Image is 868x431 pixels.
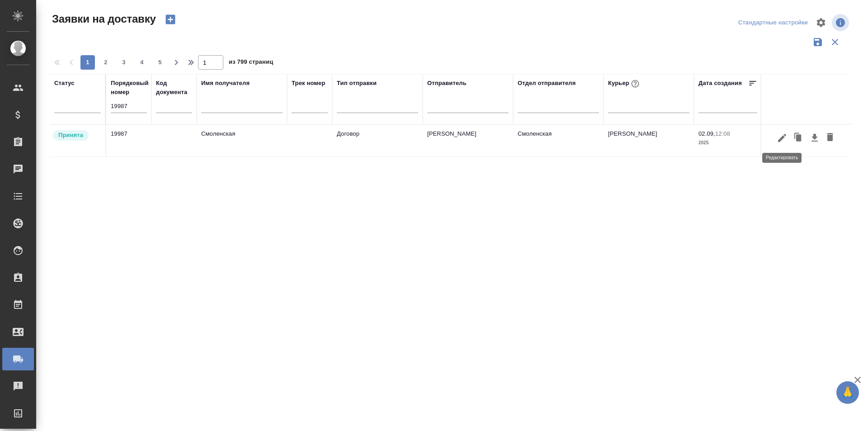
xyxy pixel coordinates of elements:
button: Скачать [807,129,822,147]
span: Настроить таблицу [810,12,832,33]
td: Смоленская [513,125,604,156]
div: Имя получателя [201,79,250,88]
button: 4 [135,55,149,70]
div: Курьер назначен [52,129,101,142]
td: Договор [332,125,423,156]
button: 5 [153,55,167,70]
button: Удалить [822,129,838,147]
span: из 799 страниц [229,57,273,70]
button: 🙏 [836,381,859,404]
td: 19987 [106,125,151,156]
div: Трек номер [292,79,325,88]
button: 2 [99,55,113,70]
button: 3 [117,55,131,70]
td: [PERSON_NAME] [604,125,694,156]
div: Отправитель [427,79,467,88]
div: split button [736,16,810,30]
span: 4 [135,58,149,67]
p: 12:08 [715,130,730,137]
div: Отдел отправителя [518,79,576,88]
td: [PERSON_NAME] [423,125,513,156]
button: Сохранить фильтры [809,33,826,51]
span: 2 [99,58,113,67]
p: 2025 [698,138,757,147]
div: Тип отправки [337,79,377,88]
span: 🙏 [840,383,855,402]
div: Курьер [608,78,641,90]
span: Заявки на доставку [50,12,156,26]
span: 5 [153,58,167,67]
button: При выборе курьера статус заявки автоматически поменяется на «Принята» [629,78,641,90]
div: Код документа [156,79,192,97]
div: Дата создания [698,79,742,88]
div: Порядковый номер [111,79,149,97]
span: Посмотреть информацию [832,14,851,31]
div: Статус [54,79,75,88]
button: Клонировать [790,129,807,147]
button: Создать [160,12,181,27]
button: Сбросить фильтры [826,33,844,51]
span: 3 [117,58,131,67]
td: Смоленская [197,125,287,156]
p: Принята [58,131,83,140]
p: 02.09, [698,130,715,137]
